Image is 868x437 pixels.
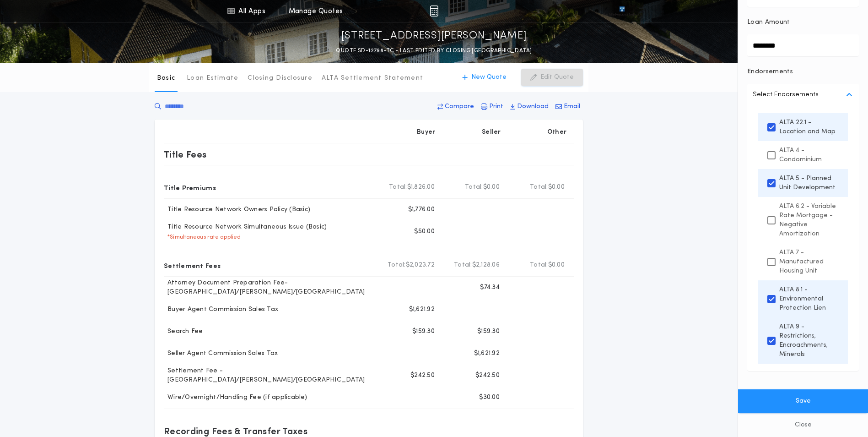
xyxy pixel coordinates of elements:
p: New Quote [471,73,507,82]
button: Select Endorsements [747,84,859,106]
p: Settlement Fee - [GEOGRAPHIC_DATA]/[PERSON_NAME]/[GEOGRAPHIC_DATA] [164,366,377,385]
p: Loan Amount [747,18,790,27]
button: Compare [435,98,477,115]
input: Loan Amount [747,34,859,56]
b: Total: [530,261,548,270]
ul: Select Endorsements [747,106,859,371]
p: Edit Quote [540,73,574,82]
p: $1,621.92 [409,305,435,314]
p: ALTA Settlement Statement [322,74,423,83]
b: Total: [388,261,406,270]
p: Search Fee [164,327,203,336]
b: Total: [465,183,483,192]
p: Title Fees [164,147,207,162]
p: Buyer Agent Commission Sales Tax [164,305,278,314]
p: Seller [482,128,501,137]
p: $159.30 [412,327,435,336]
button: New Quote [453,69,516,86]
p: ALTA 4 - Condominium [779,146,839,164]
img: vs-icon [603,6,641,16]
p: ALTA 7 - Manufactured Housing Unit [779,248,839,276]
p: Attorney Document Preparation Fee-[GEOGRAPHIC_DATA]/[PERSON_NAME]/[GEOGRAPHIC_DATA] [164,279,377,297]
p: Basic [157,74,175,83]
p: ALTA 22.1 - Location and Map [779,118,839,137]
p: $1,621.92 [474,349,500,358]
p: [STREET_ADDRESS][PERSON_NAME] [341,29,527,44]
button: Download [507,98,551,115]
button: Print [478,98,506,115]
button: Close [738,413,868,437]
p: $1,776.00 [408,205,435,214]
img: img [430,5,438,16]
p: Compare [445,102,474,111]
b: Total: [454,261,472,270]
p: Endorsements [747,67,859,76]
span: $0.00 [548,261,565,270]
span: $2,128.06 [472,261,500,270]
p: Wire/Overnight/Handling Fee (if applicable) [164,393,307,402]
b: Total: [389,183,407,192]
p: Download [517,102,549,111]
p: ALTA 8.1 - Environmental Protection Lien [779,285,839,313]
button: Email [553,98,583,115]
p: $159.30 [477,327,500,336]
button: Save [738,389,868,413]
span: $0.00 [548,183,565,192]
p: * Simultaneous rate applied [164,234,241,241]
p: Title Resource Network Owners Policy (Basic) [164,205,310,214]
p: ALTA 5 - Planned Unit Development [779,174,839,192]
p: Title Premiums [164,180,216,195]
p: $74.34 [480,283,500,292]
p: Email [564,102,580,111]
p: Closing Disclosure [248,74,313,83]
span: $0.00 [483,183,500,192]
span: $2,023.72 [406,261,435,270]
p: $242.50 [410,371,435,380]
span: $1,826.00 [407,183,435,192]
p: $50.00 [414,227,435,236]
p: Print [489,102,503,111]
p: $242.50 [475,371,500,380]
b: Total: [530,183,548,192]
p: Buyer [417,128,435,137]
p: Other [547,128,566,137]
p: QUOTE SD-12798-TC - LAST EDITED BY CLOSING [GEOGRAPHIC_DATA] [336,46,532,55]
p: Seller Agent Commission Sales Tax [164,349,278,358]
p: ALTA 9 - Restrictions, Encroachments, Minerals [779,322,839,359]
p: Select Endorsements [753,89,819,100]
p: ALTA 6.2 - Variable Rate Mortgage - Negative Amortization [779,202,839,239]
p: Title Resource Network Simultaneous Issue (Basic) [164,223,327,232]
p: Loan Estimate [187,74,238,83]
p: Settlement Fees [164,258,221,273]
p: $30.00 [479,393,500,402]
button: Edit Quote [521,69,583,86]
